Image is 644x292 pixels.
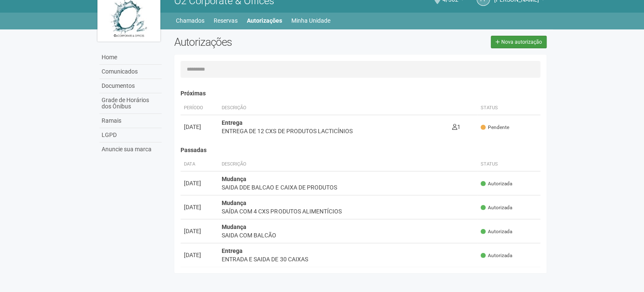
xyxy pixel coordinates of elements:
a: Chamados [176,15,204,26]
a: Documentos [99,79,162,93]
strong: Mudança [222,224,246,230]
strong: Entrega [222,119,243,126]
span: Nova autorização [501,39,542,45]
a: LGPD [99,128,162,142]
a: Autorizações [247,15,282,26]
div: SAIDA DDE BALCAO E CAIXA DE PRODUTOS [222,183,474,192]
h4: Próximas [181,90,540,97]
span: Autorizada [481,252,512,259]
th: Período [181,101,218,115]
div: [DATE] [184,251,215,259]
span: Autorizada [481,228,512,235]
a: Anuncie sua marca [99,142,162,156]
div: SAIDA COM BALCÃO [222,231,474,239]
div: ENTREGA DE 12 CXS DE PRODUTOS LACTICÍNIOS [222,127,445,135]
div: ENTRADA E SAIDA DE 30 CAIXAS [222,255,474,263]
strong: Mudança [222,200,246,206]
span: Autorizada [481,180,512,187]
div: [DATE] [184,227,215,235]
span: Pendente [481,124,509,131]
th: Descrição [218,158,477,171]
h4: Passadas [181,147,540,153]
span: 1 [452,124,460,130]
div: [DATE] [184,179,215,187]
strong: Entrega [222,247,243,254]
a: Home [99,50,162,65]
a: Reservas [214,15,238,26]
a: Nova autorização [491,36,547,48]
span: Autorizada [481,204,512,211]
div: [DATE] [184,203,215,211]
th: Status [477,101,540,115]
div: [DATE] [184,123,215,131]
a: Ramais [99,114,162,128]
a: Comunicados [99,65,162,79]
th: Data [181,158,218,171]
strong: Mudança [222,176,246,182]
div: SAÍDA COM 4 CXS PRODUTOS ALIMENTÍCIOS [222,207,474,216]
h2: Autorizações [174,36,354,48]
a: Grade de Horários dos Ônibus [99,93,162,114]
a: Minha Unidade [291,15,330,26]
th: Status [477,158,540,171]
th: Descrição [218,101,448,115]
